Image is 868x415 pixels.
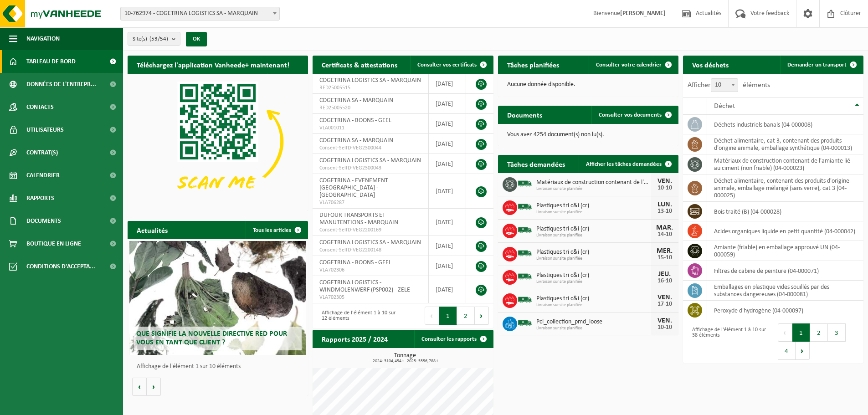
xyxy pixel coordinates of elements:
[536,179,651,186] span: Matériaux de construction contenant de l'amiante lié au ciment (non friable)
[410,56,493,74] a: Consulter vos certificats
[457,307,475,325] button: 2
[26,187,54,210] span: Rapports
[26,27,60,50] span: Navigation
[319,266,421,274] span: VLA702306
[707,154,863,174] td: matériaux de construction contenant de l'amiante lié au ciment (non friable) (04-000023)
[656,301,674,307] div: 17-10
[656,185,674,191] div: 10-10
[536,318,651,326] span: Pci_collection_pmd_loose
[317,353,493,364] h3: Tonnage
[129,241,306,355] a: Que signifie la nouvelle directive RED pour vous en tant que client ?
[26,255,95,278] span: Conditions d'accepta...
[498,56,568,73] h2: Tâches planifiées
[707,221,863,241] td: acides organiques liquide en petit quantité (04-000042)
[429,236,466,256] td: [DATE]
[319,104,421,112] span: RED25005520
[656,324,674,331] div: 10-10
[417,62,477,68] span: Consulter vos certificats
[536,225,651,233] span: Plastiques tri c&i (cr)
[26,96,54,118] span: Contacts
[128,56,298,73] h2: Téléchargez l'application Vanheede+ maintenant!
[656,255,674,261] div: 15-10
[319,77,421,84] span: COGETRINA LOGISTICS SA - MARQUAIN
[707,174,863,202] td: déchet alimentaire, contenant des produits d'origine animale, emballage mélangé (sans verre), cat...
[810,323,828,342] button: 2
[517,292,533,307] img: BL-SO-LV
[656,208,674,215] div: 13-10
[780,56,863,74] a: Demander un transport
[439,307,457,325] button: 1
[656,317,674,324] div: VEN.
[186,32,207,46] button: OK
[136,330,287,346] span: Que signifie la nouvelle directive RED pour vous en tant que client ?
[707,115,863,134] td: déchets industriels banals (04-000008)
[688,82,770,89] label: Afficher éléments
[536,256,651,261] span: Livraison sur site planifiée
[319,144,421,152] span: Consent-SelfD-VEG2300044
[319,246,421,254] span: Consent-SelfD-VEG2200148
[319,124,421,132] span: VLA001011
[517,315,533,331] img: BL-SO-LV
[429,94,466,114] td: [DATE]
[536,202,651,210] span: Plastiques tri c&i (cr)
[707,281,863,301] td: emballages en plastique vides souillés par des substances dangereuses (04-000081)
[429,154,466,174] td: [DATE]
[425,307,439,325] button: Previous
[599,112,662,118] span: Consulter vos documents
[536,249,651,256] span: Plastiques tri c&i (cr)
[536,233,651,238] span: Livraison sur site planifiée
[656,224,674,231] div: MAR.
[319,279,410,293] span: COGETRINA LOGISTICS - WINDMOLENWERF (PSP002) - ZELE
[128,74,308,209] img: Download de VHEPlus App
[128,221,177,239] h2: Actualités
[313,330,397,348] h2: Rapports 2025 / 2024
[517,176,533,191] img: BL-SO-LV
[707,241,863,261] td: amiante (friable) en emballage approuvé UN (04-000059)
[26,232,81,255] span: Boutique en ligne
[319,199,421,206] span: VLA706287
[707,261,863,281] td: filtres de cabine de peinture (04-000071)
[121,7,279,20] span: 10-762974 - COGETRINA LOGISTICS SA - MARQUAIN
[536,326,651,331] span: Livraison sur site planifiée
[711,79,738,92] span: 10
[536,186,651,192] span: Livraison sur site planifiée
[589,56,678,74] a: Consulter votre calendrier
[714,102,735,110] span: Déchet
[319,226,421,234] span: Consent-SelfD-VEG2200169
[429,256,466,276] td: [DATE]
[656,278,674,284] div: 16-10
[796,342,810,360] button: Next
[317,359,493,364] span: 2024: 3104,454 t - 2025: 5556,788 t
[429,74,466,94] td: [DATE]
[656,271,674,278] div: JEU.
[517,246,533,261] img: BL-SO-LV
[517,199,533,215] img: BL-SO-LV
[475,307,489,325] button: Next
[414,330,493,348] a: Consulter les rapports
[498,155,574,173] h2: Tâches demandées
[319,177,388,199] span: COGETRINA - EVENEMENT [GEOGRAPHIC_DATA] - [GEOGRAPHIC_DATA]
[688,323,769,361] div: Affichage de l'élément 1 à 10 sur 38 éléments
[132,378,147,396] button: Vorige
[828,323,846,342] button: 3
[319,137,393,144] span: COGETRINA SA - MARQUAIN
[792,323,810,342] button: 1
[656,178,674,185] div: VEN.
[120,7,280,20] span: 10-762974 - COGETRINA LOGISTICS SA - MARQUAIN
[429,276,466,303] td: [DATE]
[319,259,391,266] span: COGETRINA - BOONS - GEEL
[137,364,303,370] p: Affichage de l'élément 1 sur 10 éléments
[246,221,307,239] a: Tous les articles
[656,247,674,255] div: MER.
[26,118,64,141] span: Utilisateurs
[429,134,466,154] td: [DATE]
[317,306,398,326] div: Affichage de l'élément 1 à 10 sur 12 éléments
[517,222,533,238] img: BL-SO-LV
[591,106,678,124] a: Consulter vos documents
[778,323,792,342] button: Previous
[656,294,674,301] div: VEN.
[596,62,662,68] span: Consulter votre calendrier
[707,202,863,221] td: bois traité (B) (04-000028)
[656,231,674,238] div: 14-10
[319,84,421,92] span: RED25005515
